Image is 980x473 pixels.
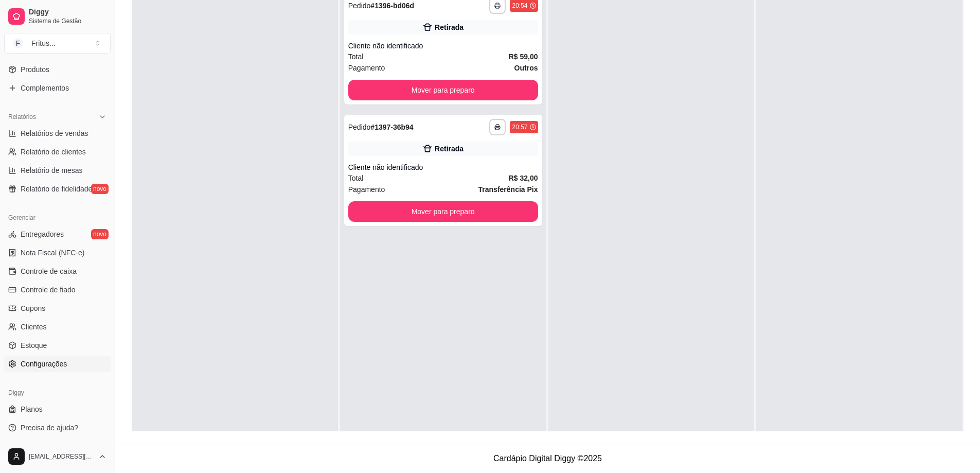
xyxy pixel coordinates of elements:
span: Planos [21,404,43,414]
footer: Cardápio Digital Diggy © 2025 [115,444,980,473]
a: Nota Fiscal (NFC-e) [4,244,111,261]
span: Pedido [348,2,371,10]
span: Nota Fiscal (NFC-e) [21,248,84,258]
a: Precisa de ajuda? [4,419,111,436]
span: Diggy [29,8,106,17]
button: Mover para preparo [348,80,538,100]
div: Gerenciar [4,209,111,226]
span: Controle de caixa [21,266,77,276]
div: 20:54 [512,2,527,10]
div: Retirada [435,22,464,32]
span: Total [348,51,364,62]
span: Precisa de ajuda? [21,423,78,433]
span: Cupons [21,303,45,313]
button: Select a team [4,33,111,54]
a: Relatórios de vendas [4,125,111,142]
button: [EMAIL_ADDRESS][DOMAIN_NAME] [4,444,111,469]
a: Entregadoresnovo [4,226,111,242]
span: Relatórios de vendas [21,128,88,138]
span: Relatório de clientes [21,147,86,157]
span: Clientes [21,322,47,332]
button: Mover para preparo [348,201,538,222]
strong: # 1396-bd06d [370,2,414,10]
span: [EMAIL_ADDRESS][DOMAIN_NAME] [29,452,94,461]
a: Relatório de mesas [4,162,111,179]
div: 20:57 [512,123,527,131]
a: Cupons [4,300,111,317]
span: Relatórios [8,113,36,121]
strong: Transferência Pix [478,185,538,194]
a: Relatório de fidelidadenovo [4,181,111,197]
span: Pagamento [348,62,385,74]
a: Controle de caixa [4,263,111,279]
a: Clientes [4,319,111,335]
a: Complementos [4,80,111,96]
span: Entregadores [21,229,64,239]
a: Estoque [4,337,111,354]
a: Configurações [4,356,111,372]
span: Sistema de Gestão [29,17,106,25]
a: Controle de fiado [4,282,111,298]
span: Configurações [21,359,67,369]
span: Relatório de fidelidade [21,184,92,194]
span: F [13,38,23,48]
div: Cliente não identificado [348,41,538,51]
strong: # 1397-36b94 [370,123,413,131]
a: Produtos [4,61,111,78]
span: Pedido [348,123,371,131]
span: Estoque [21,340,47,351]
span: Complementos [21,83,69,93]
strong: R$ 32,00 [509,174,538,182]
div: Cliente não identificado [348,162,538,172]
a: Relatório de clientes [4,144,111,160]
span: Controle de fiado [21,285,76,295]
span: Produtos [21,64,49,75]
span: Relatório de mesas [21,165,83,176]
strong: R$ 59,00 [509,52,538,61]
div: Diggy [4,384,111,401]
div: Fritus ... [31,38,56,48]
div: Retirada [435,144,464,154]
a: Planos [4,401,111,417]
strong: Outros [514,64,538,72]
span: Pagamento [348,184,385,195]
a: DiggySistema de Gestão [4,4,111,29]
span: Total [348,172,364,184]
